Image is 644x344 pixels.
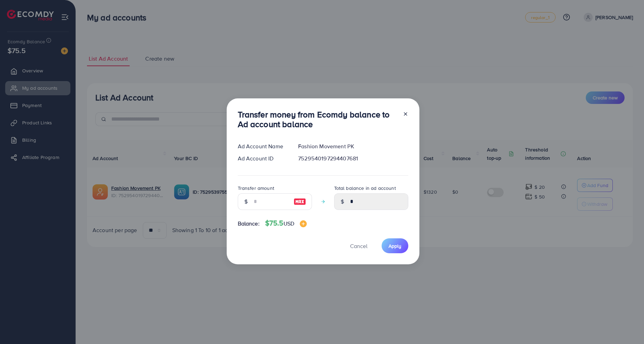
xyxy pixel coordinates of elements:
[294,197,306,206] img: image
[615,313,639,339] iframe: Chat
[238,220,260,228] span: Balance:
[238,185,274,192] label: Transfer amount
[265,219,307,228] h4: $75.5
[293,142,414,150] div: Fashion Movement PK
[238,109,397,130] h3: Transfer money from Ecomdy balance to Ad account balance
[300,220,307,227] img: image
[389,242,401,249] span: Apply
[341,238,376,253] button: Cancel
[334,185,396,192] label: Total balance in ad account
[232,142,293,150] div: Ad Account Name
[350,242,367,250] span: Cancel
[382,238,408,253] button: Apply
[232,155,293,162] div: Ad Account ID
[284,220,294,227] span: USD
[293,155,414,162] div: 7529540197294407681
